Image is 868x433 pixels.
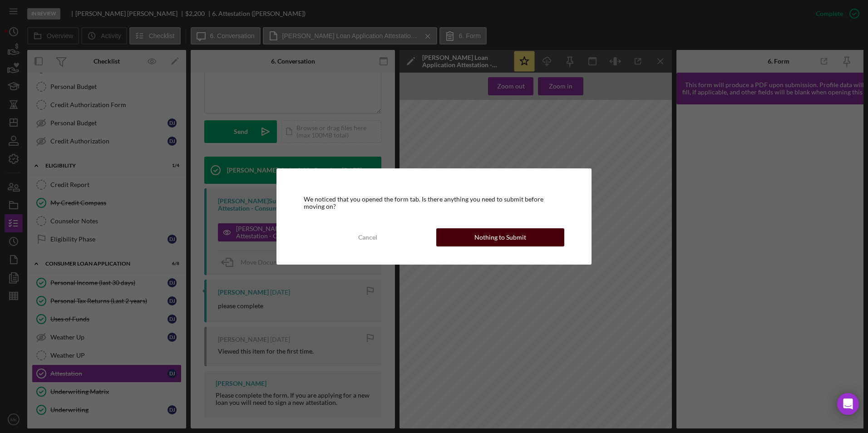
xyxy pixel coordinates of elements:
div: Cancel [358,228,377,246]
div: Nothing to Submit [474,228,526,246]
div: We noticed that you opened the form tab. Is there anything you need to submit before moving on? [304,196,564,210]
div: Open Intercom Messenger [837,393,859,415]
button: Nothing to Submit [436,228,564,246]
button: Cancel [304,228,432,246]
